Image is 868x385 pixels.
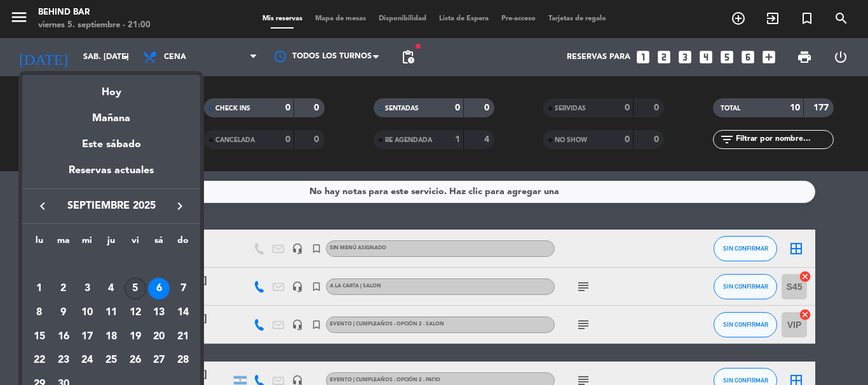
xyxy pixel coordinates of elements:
[125,326,146,348] div: 19
[171,301,195,325] td: 14 de septiembre de 2025
[75,325,99,349] td: 17 de septiembre de 2025
[29,302,50,323] div: 8
[51,325,76,349] td: 16 de septiembre de 2025
[172,199,187,214] i: keyboard_arrow_right
[123,233,147,253] th: viernes
[22,75,200,101] div: Hoy
[148,278,170,299] div: 6
[27,301,51,325] td: 8 de septiembre de 2025
[123,301,147,325] td: 12 de septiembre de 2025
[147,233,172,253] th: sábado
[22,101,200,127] div: Mañana
[29,350,50,372] div: 22
[123,277,147,301] td: 5 de septiembre de 2025
[53,302,74,323] div: 9
[51,301,76,325] td: 9 de septiembre de 2025
[123,349,147,373] td: 26 de septiembre de 2025
[148,326,170,348] div: 20
[99,277,123,301] td: 4 de septiembre de 2025
[76,278,98,299] div: 3
[172,278,194,299] div: 7
[171,277,195,301] td: 7 de septiembre de 2025
[51,349,76,373] td: 23 de septiembre de 2025
[54,198,168,214] span: septiembre 2025
[35,199,50,214] i: keyboard_arrow_left
[125,278,146,299] div: 5
[31,198,54,214] button: keyboard_arrow_left
[51,277,76,301] td: 2 de septiembre de 2025
[147,277,172,301] td: 6 de septiembre de 2025
[53,350,74,372] div: 23
[76,350,98,372] div: 24
[171,325,195,349] td: 21 de septiembre de 2025
[148,350,170,372] div: 27
[99,233,123,253] th: jueves
[125,302,146,323] div: 12
[99,349,123,373] td: 25 de septiembre de 2025
[27,325,51,349] td: 15 de septiembre de 2025
[75,349,99,373] td: 24 de septiembre de 2025
[172,302,194,323] div: 14
[27,349,51,373] td: 22 de septiembre de 2025
[22,162,200,188] div: Reservas actuales
[147,301,172,325] td: 13 de septiembre de 2025
[99,325,123,349] td: 18 de septiembre de 2025
[125,350,146,372] div: 26
[27,233,51,253] th: lunes
[147,349,172,373] td: 27 de septiembre de 2025
[75,301,99,325] td: 10 de septiembre de 2025
[27,277,51,301] td: 1 de septiembre de 2025
[100,302,122,323] div: 11
[172,350,194,372] div: 28
[148,302,170,323] div: 13
[171,349,195,373] td: 28 de septiembre de 2025
[123,325,147,349] td: 19 de septiembre de 2025
[171,233,195,253] th: domingo
[27,253,195,277] td: SEP.
[53,326,74,348] div: 16
[100,278,122,299] div: 4
[100,350,122,372] div: 25
[75,277,99,301] td: 3 de septiembre de 2025
[75,233,99,253] th: miércoles
[76,302,98,323] div: 10
[147,325,172,349] td: 20 de septiembre de 2025
[168,198,191,214] button: keyboard_arrow_right
[76,326,98,348] div: 17
[99,301,123,325] td: 11 de septiembre de 2025
[51,233,76,253] th: martes
[22,127,200,162] div: Este sábado
[172,326,194,348] div: 21
[100,326,122,348] div: 18
[53,278,74,299] div: 2
[29,278,50,299] div: 1
[29,326,50,348] div: 15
